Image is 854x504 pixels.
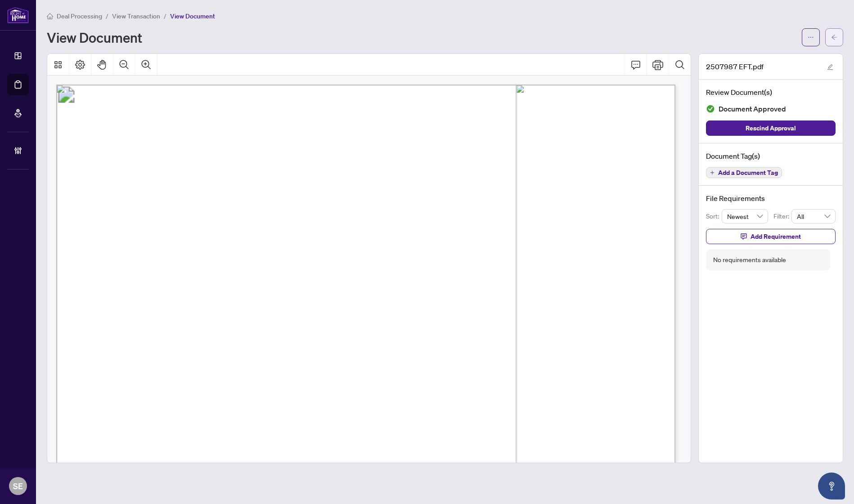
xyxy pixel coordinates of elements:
span: home [47,13,53,19]
h4: Document Tag(s) [706,151,836,161]
p: Sort: [706,211,722,221]
div: No requirements available [713,255,786,265]
button: Rescind Approval [706,120,836,136]
span: Rescind Approval [746,121,796,135]
li: / [106,11,108,21]
h4: Review Document(s) [706,87,836,98]
button: Add a Document Tag [706,167,782,178]
h1: View Document [47,30,142,45]
span: Add a Document Tag [718,169,778,176]
button: Add Requirement [706,229,836,244]
img: Document Status [706,104,715,113]
span: Deal Processing [57,12,102,20]
span: arrow-left [831,34,837,40]
span: Add Requirement [751,229,801,244]
img: logo [7,7,29,23]
span: 2507987 EFT.pdf [706,61,764,72]
span: edit [827,64,833,70]
span: Newest [727,210,763,223]
span: View Transaction [112,12,160,20]
span: ellipsis [808,34,814,40]
span: plus [710,170,715,175]
span: All [797,210,830,223]
span: Document Approved [719,103,786,115]
li: / [164,11,166,21]
p: Filter: [773,211,791,221]
h4: File Requirements [706,193,836,204]
span: SE [13,480,23,492]
span: View Document [170,12,215,20]
button: Open asap [818,473,845,500]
